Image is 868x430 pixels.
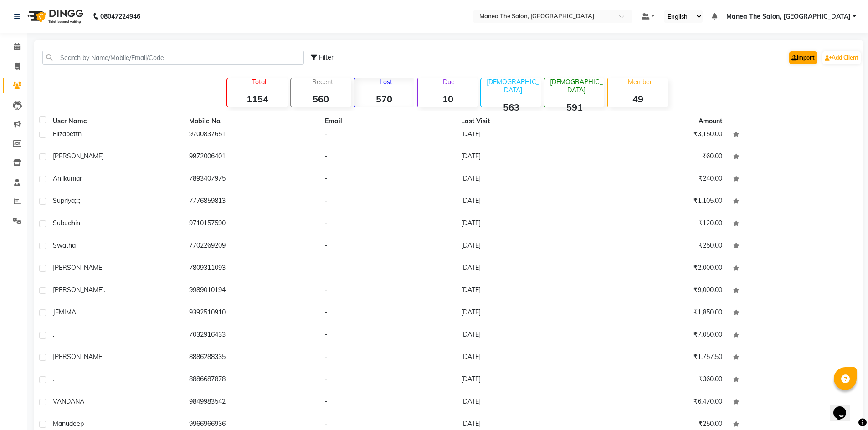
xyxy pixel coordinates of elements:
[75,197,80,205] span: ;;;;
[822,51,861,64] a: Add Client
[591,235,728,258] td: ₹250.00
[291,93,351,105] strong: 560
[319,391,456,414] td: -
[456,191,592,213] td: [DATE]
[53,420,84,428] span: manudeep
[456,280,592,302] td: [DATE]
[319,191,456,213] td: -
[456,369,592,391] td: [DATE]
[184,168,320,191] td: 7893407975
[789,51,817,64] a: Import
[100,4,140,29] b: 08047224946
[319,258,456,280] td: -
[591,324,728,347] td: ₹7,050.00
[591,369,728,391] td: ₹360.00
[319,124,456,146] td: -
[319,235,456,258] td: -
[319,53,334,61] span: Filter
[184,235,320,258] td: 7702269209
[485,78,541,94] p: [DEMOGRAPHIC_DATA]
[184,258,320,280] td: 7809311093
[184,213,320,235] td: 9710157590
[591,391,728,414] td: ₹6,470.00
[184,111,320,132] th: Mobile No.
[64,174,82,182] span: kumar
[544,101,604,113] strong: 591
[53,397,84,405] span: VANDANA
[456,258,592,280] td: [DATE]
[319,280,456,302] td: -
[184,391,320,414] td: 9849983542
[611,78,668,86] p: Member
[548,78,604,94] p: [DEMOGRAPHIC_DATA]
[184,369,320,391] td: 8886687878
[456,302,592,324] td: [DATE]
[184,347,320,369] td: 8886288335
[456,235,592,258] td: [DATE]
[53,219,80,227] span: subudhin
[591,258,728,280] td: ₹2,000.00
[481,101,541,113] strong: 563
[358,78,414,86] p: Lost
[53,263,104,272] span: [PERSON_NAME]
[184,191,320,213] td: 7776859813
[23,4,86,29] img: logo
[319,324,456,347] td: -
[53,330,54,339] span: .
[456,146,592,168] td: [DATE]
[319,213,456,235] td: -
[456,111,592,132] th: Last Visit
[319,369,456,391] td: -
[295,78,351,86] p: Recent
[231,78,287,86] p: Total
[456,324,592,347] td: [DATE]
[418,93,478,105] strong: 10
[319,347,456,369] td: -
[53,308,76,316] span: JEMIMA
[104,286,105,294] span: .
[47,111,184,132] th: User Name
[184,324,320,347] td: 7032916433
[53,375,54,383] span: .
[456,391,592,414] td: [DATE]
[591,191,728,213] td: ₹1,105.00
[591,347,728,369] td: ₹1,757.50
[591,280,728,302] td: ₹9,000.00
[726,12,851,21] span: Manea The Salon, [GEOGRAPHIC_DATA]
[591,302,728,324] td: ₹1,850.00
[53,130,82,138] span: elizabetth
[354,93,414,105] strong: 570
[591,213,728,235] td: ₹120.00
[53,197,75,205] span: supriya
[456,347,592,369] td: [DATE]
[184,124,320,146] td: 9700837651
[693,111,728,132] th: Amount
[420,78,478,86] p: Due
[53,353,104,361] span: [PERSON_NAME]
[591,168,728,191] td: ₹240.00
[42,51,304,65] input: Search by Name/Mobile/Email/Code
[319,111,456,132] th: Email
[184,280,320,302] td: 9989010194
[227,93,287,105] strong: 1154
[830,394,859,421] iframe: chat widget
[319,168,456,191] td: -
[591,146,728,168] td: ₹60.00
[456,168,592,191] td: [DATE]
[456,213,592,235] td: [DATE]
[53,152,104,160] span: [PERSON_NAME]
[53,286,104,294] span: [PERSON_NAME]
[184,146,320,168] td: 9972006401
[456,124,592,146] td: [DATE]
[608,93,668,105] strong: 49
[591,124,728,146] td: ₹3,150.00
[53,241,76,249] span: swatha
[319,146,456,168] td: -
[319,302,456,324] td: -
[53,174,64,182] span: anil
[184,302,320,324] td: 9392510910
